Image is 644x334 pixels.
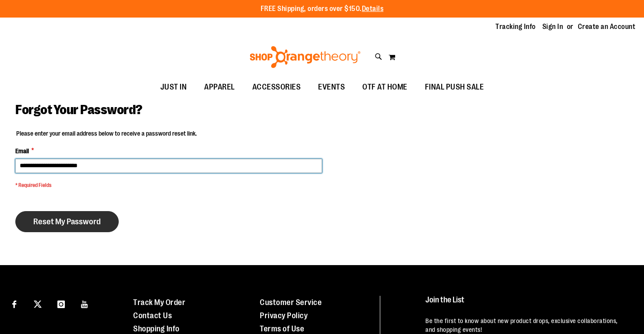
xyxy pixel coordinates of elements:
a: Track My Order [133,298,185,307]
a: Visit our Instagram page [53,296,69,311]
a: Create an Account [578,22,636,32]
a: Visit our Facebook page [7,296,22,311]
span: JUST IN [160,77,187,97]
h4: Join the List [425,296,627,312]
span: APPAREL [204,77,235,97]
span: EVENTS [318,77,345,97]
a: Privacy Policy [260,311,308,320]
a: OTF AT HOME [354,77,416,97]
a: Visit our X page [30,296,46,311]
legend: Please enter your email address below to receive a password reset link. [15,129,198,138]
a: FINAL PUSH SALE [416,77,493,97]
span: Reset My Password [33,217,101,226]
span: FINAL PUSH SALE [425,77,484,97]
img: Twitter [34,300,42,308]
a: JUST IN [152,77,196,97]
button: Reset My Password [15,211,119,232]
a: EVENTS [309,77,354,97]
a: Sign In [542,22,563,32]
span: Forgot Your Password? [15,102,142,117]
span: Email [15,147,29,155]
img: Shop Orangetheory [248,46,362,68]
a: Visit our Youtube page [77,296,92,311]
p: FREE Shipping, orders over $150. [261,4,384,14]
p: Be the first to know about new product drops, exclusive collaborations, and shopping events! [425,316,627,334]
a: Contact Us [133,311,172,320]
a: Details [362,5,384,13]
span: OTF AT HOME [362,77,407,97]
span: * Required Fields [15,182,322,189]
a: Terms of Use [260,324,304,333]
a: Shopping Info [133,324,180,333]
a: Tracking Info [495,22,536,32]
a: APPAREL [195,77,244,97]
a: ACCESSORIES [244,77,310,97]
span: ACCESSORIES [252,77,301,97]
a: Customer Service [260,298,322,307]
